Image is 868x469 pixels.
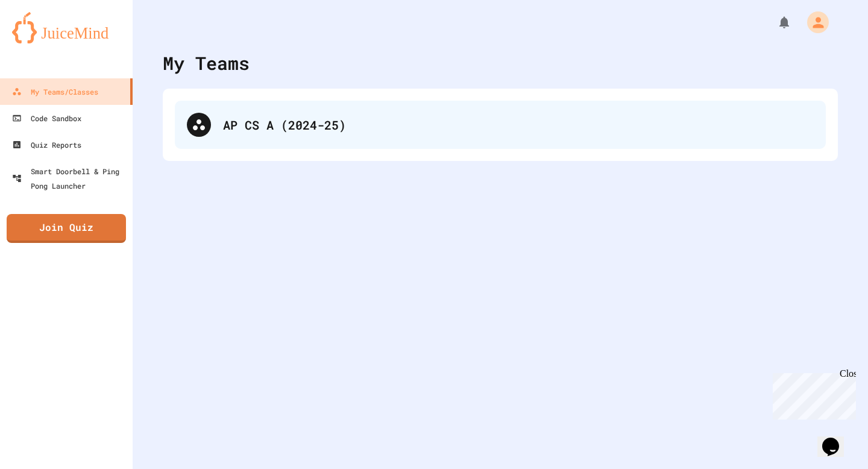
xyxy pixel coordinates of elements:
iframe: chat widget [817,421,856,457]
div: My Account [794,8,832,36]
a: Join Quiz [7,214,126,243]
iframe: chat widget [768,368,856,420]
div: Code Sandbox [12,111,81,125]
div: AP CS A (2024-25) [223,116,814,134]
div: Chat with us now!Close [5,5,83,77]
div: My Teams [163,49,250,77]
div: My Notifications [755,12,794,33]
div: AP CS A (2024-25) [175,101,826,149]
div: Smart Doorbell & Ping Pong Launcher [12,164,128,193]
div: My Teams/Classes [12,84,98,99]
img: logo-orange.svg [12,12,121,43]
div: Quiz Reports [12,137,81,152]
